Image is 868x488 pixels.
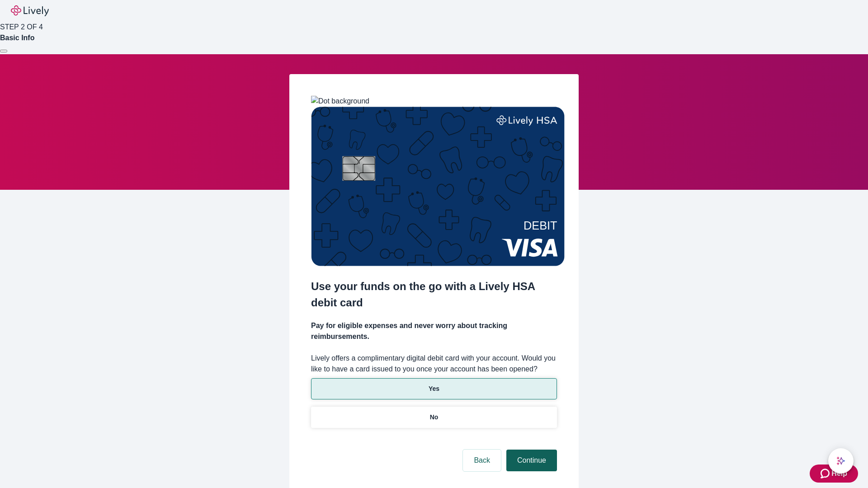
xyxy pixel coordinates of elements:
button: Yes [311,378,557,399]
button: Zendesk support iconHelp [810,465,858,483]
button: Back [463,450,501,471]
h2: Use your funds on the go with a Lively HSA debit card [311,278,557,311]
svg: Lively AI Assistant [836,456,845,465]
button: No [311,407,557,428]
p: No [430,413,439,422]
h4: Pay for eligible expenses and never worry about tracking reimbursements. [311,320,557,342]
img: Lively [11,5,49,16]
button: chat [828,448,854,474]
svg: Zendesk support icon [821,468,831,479]
img: Debit card [311,107,565,266]
img: Dot background [311,96,369,107]
p: Yes [429,384,439,394]
span: Help [831,468,847,479]
button: Continue [506,450,557,471]
label: Lively offers a complimentary digital debit card with your account. Would you like to have a card... [311,353,557,375]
